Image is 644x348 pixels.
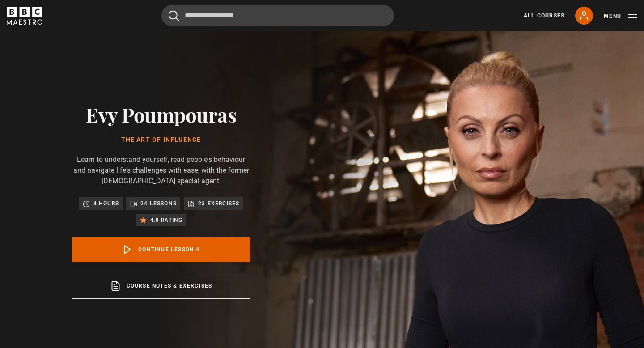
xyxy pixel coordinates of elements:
[161,5,394,26] input: Search
[93,199,119,208] p: 4 hours
[72,273,250,299] a: Course notes & exercises
[198,199,239,208] p: 23 exercises
[7,7,42,25] svg: BBC Maestro
[140,199,177,208] p: 24 lessons
[72,136,250,144] h1: The Art of Influence
[72,237,250,262] a: Continue lesson 4
[72,154,250,187] p: Learn to understand yourself, read people's behaviour and navigate life's challenges with ease, w...
[604,12,637,21] button: Toggle navigation
[72,103,250,126] h2: Evy Poumpouras
[169,10,179,21] button: Submit the search query
[150,216,183,225] p: 4.8 rating
[524,12,564,20] a: All Courses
